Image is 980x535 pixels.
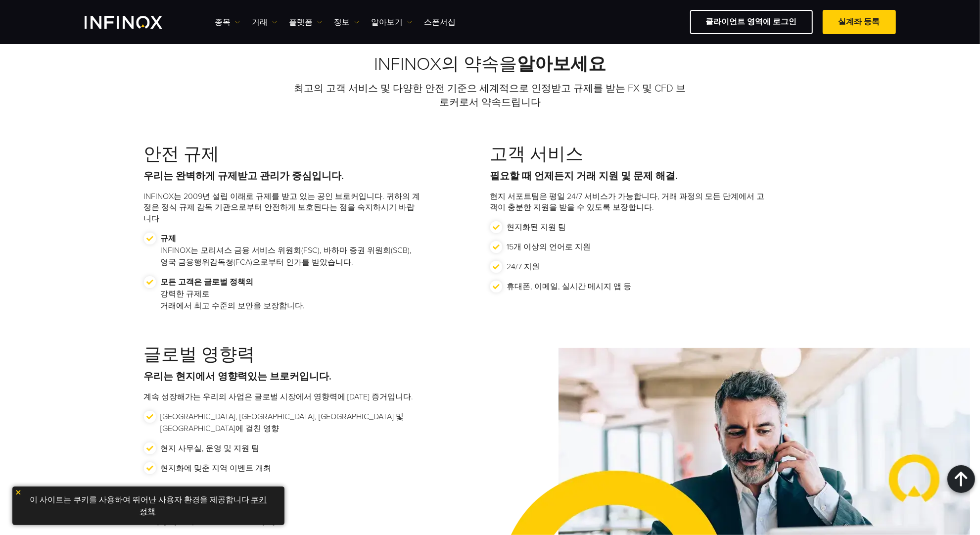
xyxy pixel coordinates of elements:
a: 플랫폼 [289,16,322,28]
p: INFINOX는 모리셔스 금융 서비스 위원회(FSC), 바하마 증권 위원회(SCB), 영국 금융행위감독청(FCA)으로부터 인가를 받았습니다. [161,233,421,268]
a: 정보 [334,16,359,28]
p: 이 사이트는 쿠키를 사용하여 뛰어난 사용자 환경을 제공합니다. . [17,491,280,520]
img: yellow close icon [15,489,22,496]
a: 거래 [252,16,277,28]
p: 현지 서포트팀은 평일 24/7 서비스가 가능합니다, 거래 과정의 모든 단계에서 고객이 충분한 지원을 받을 수 있도록 보장합니다. [490,191,767,214]
p: 계속 성장해가는 우리의 사업은 글로벌 시장에서 영향력에 [DATE] 증거입니다. [144,391,421,403]
h3: 고객 서비스 [490,144,767,165]
p: 15개 이상의 언어로 지원 [507,241,591,253]
strong: 모든 고객은 글로벌 정책의 [161,277,254,287]
p: INFINOX는 2009년 설립 이래로 규제를 받고 있는 공인 브로커입니다. 귀하의 계정은 정식 규제 감독 기관으로부터 안전하게 보호된다는 점을 숙지하시기 바랍니다 [144,191,421,225]
p: 현지화된 지원 팀 [507,221,566,233]
a: 종목 [215,16,240,28]
h3: 글로벌 영향력 [144,344,421,366]
strong: 우리는 완벽하게 규제받고 관리가 중심입니다. [144,170,344,182]
a: 알아보기 [372,16,412,28]
p: 현지화에 맞춘 지역 이벤트 개최 [161,462,272,474]
strong: 우리는 현지에서 영향력있는 브로커입니다. [144,371,332,383]
p: [GEOGRAPHIC_DATA], [GEOGRAPHIC_DATA], [GEOGRAPHIC_DATA] 및 [GEOGRAPHIC_DATA]에 걸친 영향 [161,411,421,435]
a: 실계좌 등록 [823,10,896,34]
p: 강력한 규제로 거래에서 최고 수준의 보안을 보장합니다. [161,276,305,312]
p: 휴대폰, 이메일, 실시간 메시지 앱 등 [507,281,632,292]
a: 클라이언트 영역에 로그인 [690,10,813,34]
strong: 알아보세요 [517,53,606,75]
a: 스폰서십 [424,16,456,28]
strong: 규제 [161,234,177,243]
h3: 안전 규제 [144,144,421,165]
p: 24/7 지원 [507,261,540,273]
h2: INFINOX의 약속을 [144,54,837,75]
p: 현지 사무실, 운영 및 지원 팀 [161,442,260,454]
strong: 필요할 때 언제든지 거래 지원 및 문제 해결. [490,170,678,182]
p: 최고의 고객 서비스 및 다양한 안전 기준으 세계적으로 인정받고 규제를 받는 FX 및 CFD 브로커로서 약속드립니다 [292,82,688,109]
a: INFINOX Logo [85,16,186,29]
